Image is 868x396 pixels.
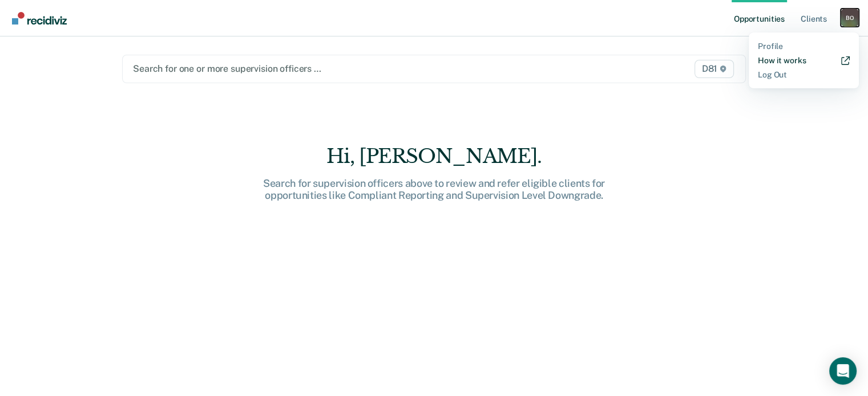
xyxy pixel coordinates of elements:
[841,9,859,27] div: B O
[841,9,859,27] button: Profile dropdown button
[252,145,617,168] div: Hi, [PERSON_NAME].
[758,56,850,66] a: How it works
[758,70,850,80] a: Log Out
[12,12,67,25] img: Recidiviz
[695,60,734,78] span: D81
[829,357,857,385] div: Open Intercom Messenger
[252,177,617,202] div: Search for supervision officers above to review and refer eligible clients for opportunities like...
[758,42,850,51] a: Profile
